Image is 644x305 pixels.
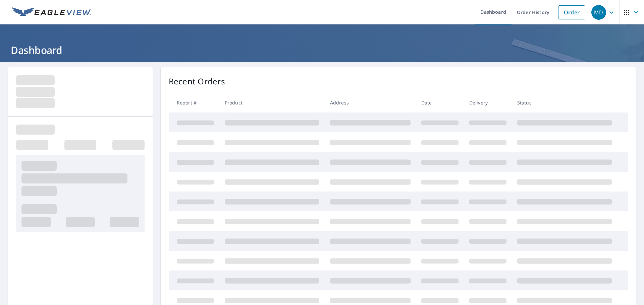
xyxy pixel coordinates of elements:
[169,75,225,87] p: Recent Orders
[325,93,416,112] th: Address
[512,93,617,112] th: Status
[12,7,91,17] img: EV Logo
[464,93,512,112] th: Delivery
[591,5,606,20] div: MD
[416,93,464,112] th: Date
[219,93,325,112] th: Product
[558,5,585,19] a: Order
[8,43,636,57] h1: Dashboard
[169,93,219,112] th: Report #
